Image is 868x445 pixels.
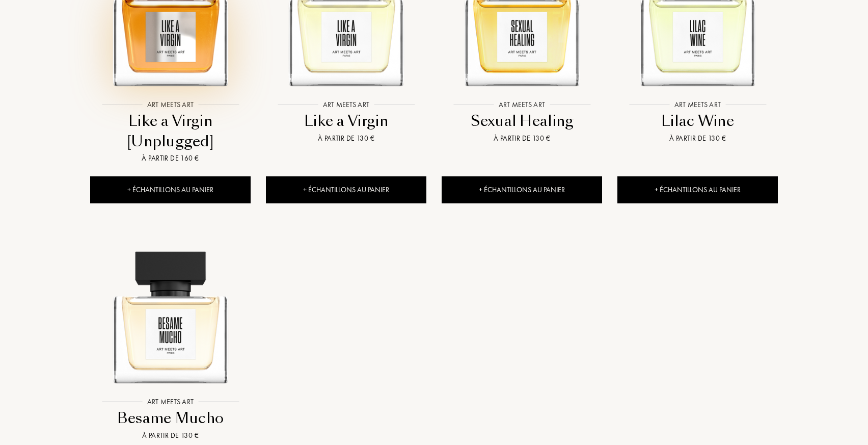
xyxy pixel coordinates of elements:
div: À partir de 160 € [94,153,247,164]
div: + Échantillons au panier [90,176,251,203]
div: À partir de 130 € [94,430,247,441]
div: À partir de 130 € [270,133,422,144]
div: + Échantillons au panier [442,176,602,203]
div: + Échantillons au panier [617,176,778,203]
div: À partir de 130 € [446,133,598,144]
div: À partir de 130 € [621,133,774,144]
img: Besame Mucho Art Meets Art [91,232,250,391]
div: + Échantillons au panier [266,176,426,203]
div: Like a Virgin [Unplugged] [94,111,247,151]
